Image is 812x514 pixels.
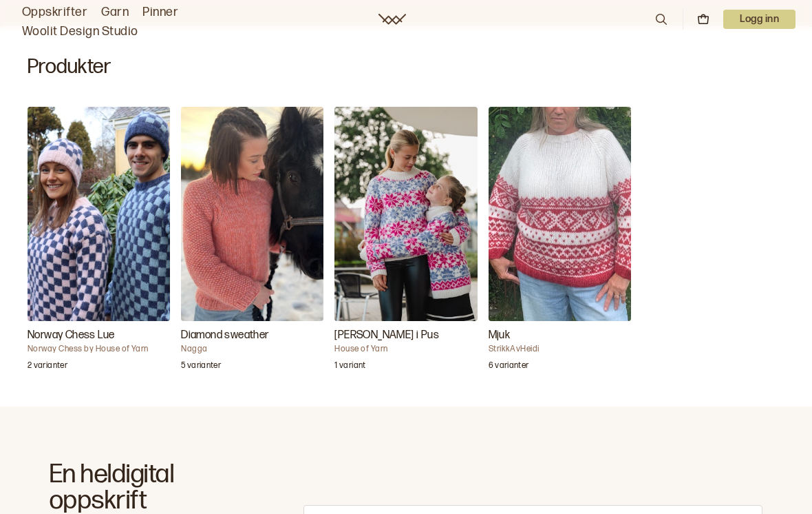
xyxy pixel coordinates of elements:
img: StrikkAvHeidiMjuk [489,107,631,321]
p: 6 varianter [489,360,529,374]
h4: StrikkAvHeidi [489,344,631,355]
h4: Norway Chess by House of Yarn [28,344,170,355]
a: Pinner [142,3,178,22]
button: User dropdown [723,10,795,29]
h3: [PERSON_NAME] i Pus [334,327,477,344]
img: Norway Chess by House of YarnNorway Chess Lue [28,107,170,321]
img: House of YarnCarly Genser i Pus [334,107,477,321]
a: Woolit [378,14,406,25]
a: Norway Chess Lue [28,107,170,379]
h2: En heldigital oppskrift [50,462,254,514]
a: Woolit Design Studio [22,22,138,41]
h4: Nagga [181,344,323,355]
p: 1 variant [334,360,365,374]
h3: Norway Chess Lue [28,327,170,344]
a: Garn [101,3,129,22]
h4: House of Yarn [334,344,477,355]
h3: Diamond sweather [181,327,323,344]
a: Diamond sweather [181,107,323,379]
h3: Mjuk [489,327,631,344]
a: Mjuk [489,107,631,379]
a: Carly Genser i Pus [334,107,477,379]
img: NaggaDiamond sweather [181,107,323,321]
p: Logg inn [723,10,795,29]
p: 2 varianter [28,360,67,374]
p: 5 varianter [181,360,221,374]
a: Oppskrifter [22,3,87,22]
